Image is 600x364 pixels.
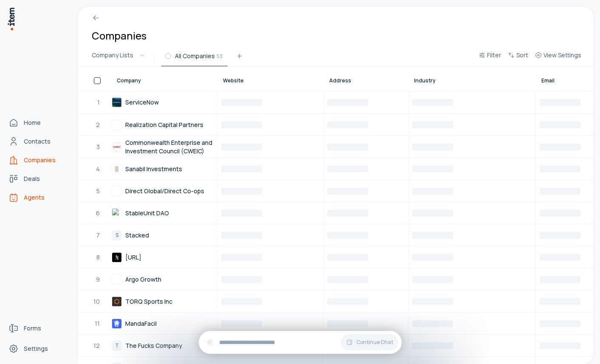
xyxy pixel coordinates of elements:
span: Contacts [24,137,51,146]
span: Settings [24,344,48,353]
img: Sanabil Investments [112,164,122,174]
a: Companies [5,152,70,169]
span: View Settings [544,51,581,59]
span: Website [223,77,244,84]
a: TThe Fucks Company [112,335,217,356]
span: Companies [24,156,56,164]
button: Filter [475,50,504,65]
button: Continue Chat [341,334,398,350]
img: TORQ Sports Inc [112,296,122,307]
img: ServiceNow [112,97,122,107]
th: Website [217,67,324,91]
a: ServiceNow [112,92,217,113]
span: Company [117,77,141,84]
img: Argo Growth [112,274,122,285]
button: Sort [504,50,532,65]
span: Industry [414,77,436,84]
a: Home [5,114,70,131]
a: deals [5,170,70,187]
img: Item Brain Logo [7,7,15,31]
span: 4 [96,165,101,173]
span: Sort [516,51,528,59]
a: StableUnit DAO [112,203,217,223]
div: S [112,230,122,240]
div: T [112,341,122,351]
th: Address [324,67,408,91]
span: All Companies [175,52,215,60]
span: 6 [96,209,101,217]
a: Contacts [5,133,70,150]
a: [URL] [112,247,217,268]
img: Realization Capital Partners [112,120,122,130]
img: MandaFacil [112,319,122,329]
a: Direct Global/Direct Co-ops [112,181,217,201]
a: Realization Capital Partners [112,114,217,135]
span: Deals [24,175,40,183]
th: Industry [408,67,536,91]
a: TORQ Sports Inc [112,291,217,312]
span: 2 [96,121,101,129]
span: 1 [97,98,101,107]
span: Filter [487,51,501,59]
img: Direct Global/Direct Co-ops [112,186,122,196]
span: 3 [96,143,101,151]
span: Home [24,119,41,127]
span: Forms [24,324,41,333]
a: Agents [5,189,70,206]
span: Agents [24,193,45,202]
a: Argo Growth [112,269,217,290]
a: Forms [5,320,70,337]
a: Commonwealth Enterprise and Investment Council (CWEIC) [112,136,217,157]
h1: Companies [92,29,146,42]
span: 11 [95,319,101,328]
span: 9 [96,275,101,284]
span: Email [541,77,555,84]
span: Address [329,77,351,84]
span: 5 [96,187,101,195]
a: Sanabil Investments [112,158,217,179]
img: StableUnit DAO [112,208,122,218]
span: Continue Chat [356,339,393,346]
a: Settings [5,340,70,357]
span: 8 [96,253,101,262]
a: SStacked [112,225,217,245]
img: Kisht.AI [112,252,122,262]
span: 7 [96,231,101,240]
span: 12 [93,341,101,350]
span: 53 [217,52,223,60]
div: Continue Chat [199,331,402,354]
img: Commonwealth Enterprise and Investment Council (CWEIC) [112,142,122,152]
button: View Settings [532,50,585,65]
a: MandaFacil [112,313,217,334]
span: 10 [93,297,101,306]
button: All Companies53 [161,51,228,66]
